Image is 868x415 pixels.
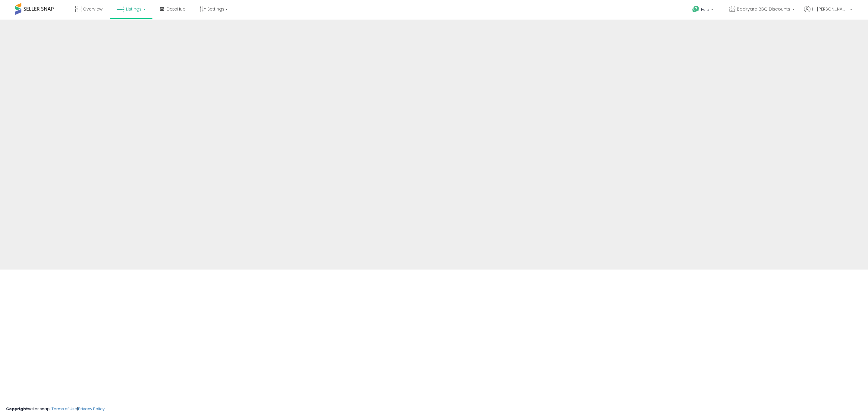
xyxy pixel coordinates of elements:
span: Listings [126,6,142,12]
i: Get Help [692,5,700,13]
span: Help [701,7,709,12]
span: Backyard BBQ Discounts [737,6,790,12]
a: Help [687,1,719,20]
a: Hi [PERSON_NAME] [804,6,852,20]
span: Overview [83,6,102,12]
span: DataHub [167,6,186,12]
span: Hi [PERSON_NAME] [812,6,848,12]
